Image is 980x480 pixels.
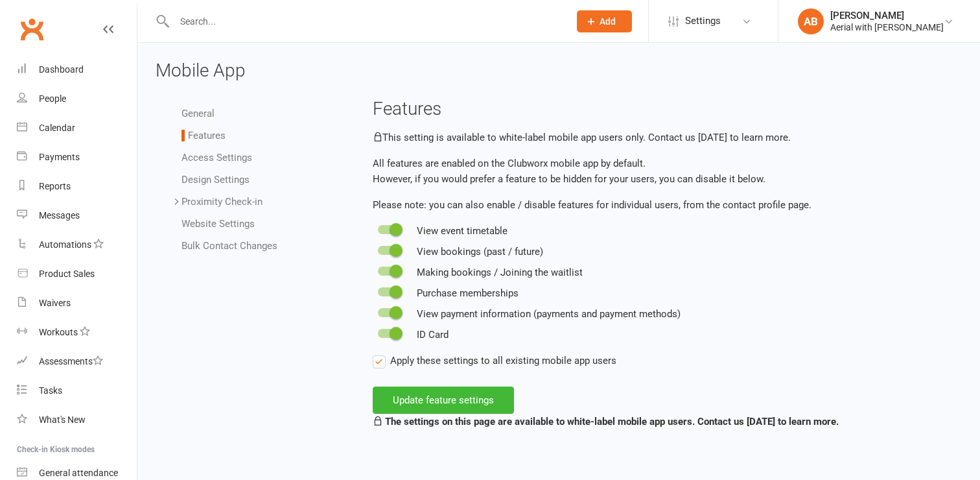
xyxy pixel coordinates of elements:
[39,269,95,279] div: Product Sales
[156,61,962,81] h3: Mobile App
[417,225,507,237] span: View event timetable
[17,230,137,259] a: Automations
[181,152,252,163] a: Access Settings
[373,130,952,145] p: This setting is available to white-label mobile app users only. Contact us [DATE] to learn more.
[798,8,824,34] div: AB
[685,6,721,36] span: Settings
[17,114,137,143] a: Calendar
[417,246,543,258] span: View bookings (past / future)
[373,353,616,368] label: Apply these settings to all existing mobile app users
[39,64,84,75] div: Dashboard
[17,318,137,347] a: Workouts
[17,172,137,201] a: Reports
[39,152,80,162] div: Payments
[600,16,616,27] span: Add
[373,99,952,119] h3: Features
[39,385,62,396] div: Tasks
[39,356,103,366] div: Assessments
[39,123,75,133] div: Calendar
[39,298,71,308] div: Waivers
[417,308,681,320] span: View payment information (payments and payment methods)
[181,196,262,208] a: Proximity Check-in
[39,93,66,104] div: People
[577,10,632,32] button: Add
[830,21,944,33] div: Aerial with [PERSON_NAME]
[17,55,137,84] a: Dashboard
[373,156,952,187] p: All features are enabled on the Clubworx mobile app by default. However, if you would prefer a fe...
[39,210,80,221] div: Messages
[39,468,118,478] div: General attendance
[17,347,137,376] a: Assessments
[417,267,583,278] span: Making bookings / Joining the waitlist
[39,327,78,337] div: Workouts
[39,414,86,425] div: What's New
[373,197,952,213] p: Please note: you can also enable / disable features for individual users, from the contact profil...
[17,289,137,318] a: Waivers
[17,376,137,405] a: Tasks
[17,143,137,172] a: Payments
[181,240,277,252] a: Bulk Contact Changes
[39,181,71,191] div: Reports
[181,174,250,186] a: Design Settings
[373,387,514,414] button: Update feature settings
[181,108,215,119] a: General
[417,287,519,299] span: Purchase memberships
[170,12,560,30] input: Search...
[417,329,449,341] span: ID Card
[181,130,226,141] a: Features
[17,84,137,114] a: People
[17,201,137,230] a: Messages
[17,259,137,289] a: Product Sales
[17,405,137,435] a: What's New
[181,218,255,230] a: Website Settings
[830,10,944,21] div: [PERSON_NAME]
[385,416,839,427] strong: The settings on this page are available to white-label mobile app users. Contact us [DATE] to lea...
[16,13,48,45] a: Clubworx
[39,239,91,250] div: Automations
